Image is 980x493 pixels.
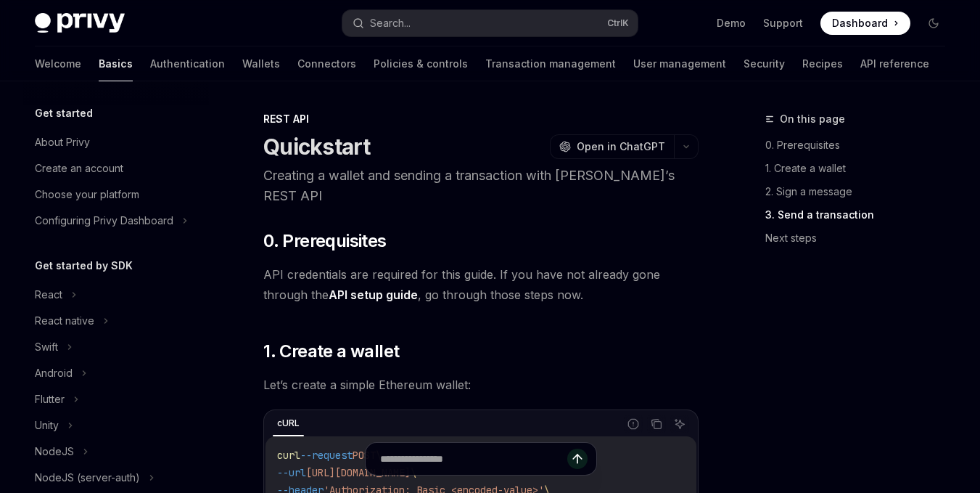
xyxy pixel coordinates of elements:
[242,46,280,81] a: Wallets
[273,415,304,432] div: cURL
[35,286,62,303] div: React
[263,375,699,395] span: Let’s create a simple Ethereum wallet:
[717,16,746,30] a: Demo
[23,182,209,208] a: Choose your platform
[670,415,689,433] button: Ask AI
[765,203,957,227] a: 3. Send a transaction
[35,134,90,151] div: About Privy
[35,160,123,177] div: Create an account
[765,134,957,157] a: 0. Prerequisites
[577,139,665,154] span: Open in ChatGPT
[765,227,957,250] a: Next steps
[35,257,133,274] h5: Get started by SDK
[860,46,929,81] a: API reference
[370,15,411,32] div: Search...
[922,12,945,35] button: Toggle dark mode
[550,134,674,159] button: Open in ChatGPT
[23,155,209,182] a: Create an account
[342,10,638,36] button: Search...CtrlK
[35,364,73,382] div: Android
[35,13,125,33] img: dark logo
[263,134,371,160] h1: Quickstart
[374,46,468,81] a: Policies & controls
[802,46,843,81] a: Recipes
[607,17,629,29] span: Ctrl K
[329,288,418,303] a: API setup guide
[99,46,133,81] a: Basics
[263,112,699,126] div: REST API
[633,46,726,81] a: User management
[624,415,643,433] button: Report incorrect code
[35,391,65,408] div: Flutter
[263,229,386,253] span: 0. Prerequisites
[35,46,81,81] a: Welcome
[35,212,173,229] div: Configuring Privy Dashboard
[35,338,58,356] div: Swift
[35,443,74,460] div: NodeJS
[763,16,803,30] a: Support
[35,186,139,203] div: Choose your platform
[297,46,356,81] a: Connectors
[744,46,785,81] a: Security
[263,166,699,206] p: Creating a wallet and sending a transaction with [PERSON_NAME]’s REST API
[647,415,666,433] button: Copy the contents from the code block
[263,264,699,305] span: API credentials are required for this guide. If you have not already gone through the , go throug...
[35,312,94,330] div: React native
[765,180,957,203] a: 2. Sign a message
[35,105,93,122] h5: Get started
[765,157,957,180] a: 1. Create a wallet
[780,110,845,128] span: On this page
[832,16,888,30] span: Dashboard
[35,417,59,434] div: Unity
[263,340,399,363] span: 1. Create a wallet
[23,129,209,155] a: About Privy
[567,449,588,469] button: Send message
[150,46,225,81] a: Authentication
[820,12,910,35] a: Dashboard
[35,469,140,486] div: NodeJS (server-auth)
[485,46,616,81] a: Transaction management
